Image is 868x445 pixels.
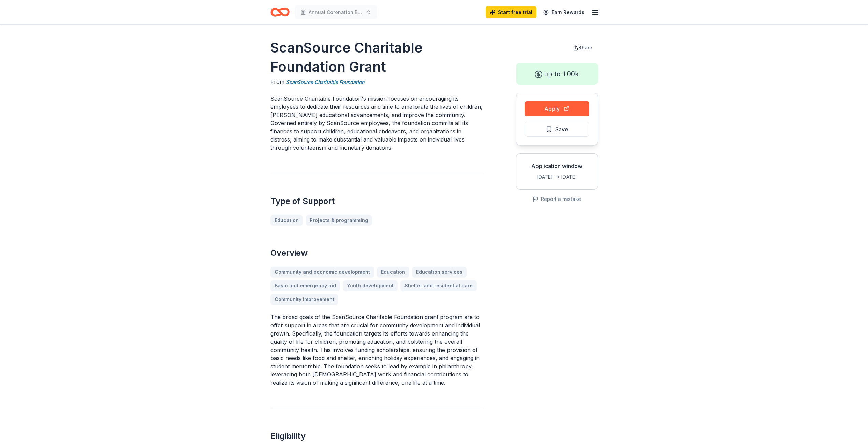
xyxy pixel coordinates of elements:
a: Home [270,4,290,20]
span: Save [555,125,568,134]
a: ScanSource Charitable Foundation [286,78,364,86]
div: [DATE] [522,173,553,181]
button: Apply [525,101,589,116]
p: ScanSource Charitable Foundation's mission focuses on encouraging its employees to dedicate their... [270,94,483,152]
div: From [270,78,483,86]
button: Report a mistake [533,195,581,203]
span: Annual Coronation Ball [309,8,363,16]
h2: Eligibility [270,431,483,442]
p: The broad goals of the ScanSource Charitable Foundation grant program are to offer support in are... [270,313,483,387]
button: Share [568,41,598,55]
div: Application window [522,162,592,170]
a: Education [270,215,303,226]
div: up to 100k [516,63,598,85]
button: Annual Coronation Ball [295,5,377,19]
a: Start free trial [486,6,536,18]
h2: Overview [270,248,483,258]
h1: ScanSource Charitable Foundation Grant [270,38,483,76]
a: Projects & programming [306,215,372,226]
button: Save [525,122,589,137]
a: Earn Rewards [539,6,588,18]
span: Share [578,45,592,50]
div: [DATE] [561,173,592,181]
h2: Type of Support [270,196,483,207]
